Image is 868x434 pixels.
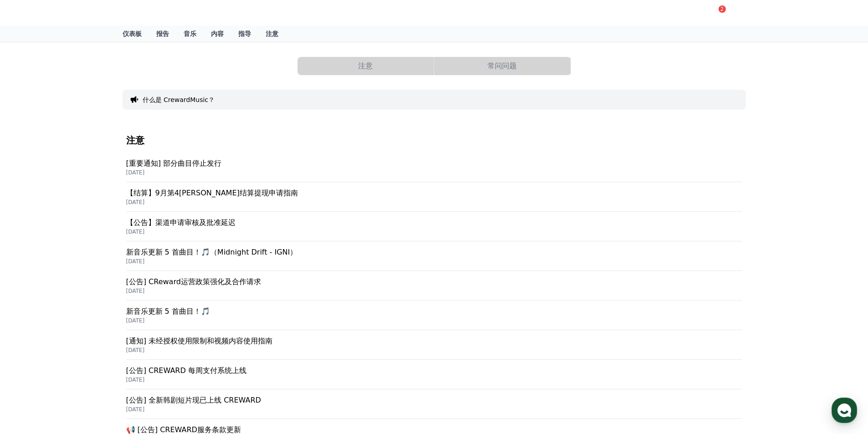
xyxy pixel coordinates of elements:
span: Settings [135,302,157,310]
font: 【结算】9月第4[PERSON_NAME]结算提现申请指南 [126,189,298,197]
a: 2 [713,7,724,18]
a: Home [3,289,60,311]
font: 什么是 CrewardMusic？ [143,96,215,103]
font: [DATE] [126,258,145,265]
font: 音乐 [184,30,196,37]
font: [DATE] [126,317,145,324]
font: 注意 [126,135,144,146]
font: 常问问题 [488,61,517,70]
a: 常问问题 [434,57,571,75]
font: 内容 [211,30,224,37]
font: [DATE] [126,406,145,413]
a: C奖励 [123,5,167,20]
a: [通知] 未经授权使用限制和视频内容使用指南 [DATE] [126,330,742,360]
a: Messages [60,289,118,311]
font: [DATE] [126,347,145,353]
font: [公告] CReward运营政策强化及合作请求 [126,277,261,286]
font: [DATE] [126,169,145,176]
a: 报告 [149,26,176,42]
font: [重要通知] 部分曲目停止发行 [126,159,222,168]
span: Messages [76,303,103,310]
font: 报告 [156,30,169,37]
font: 新音乐更新 5 首曲目！🎵 [126,307,210,316]
a: [公告] CReward运营政策强化及合作请求 [DATE] [126,271,742,301]
font: [DATE] [126,199,145,205]
font: 新音乐更新 5 首曲目！🎵（Midnight Drift - IGNI） [126,248,298,256]
button: 注意 [298,57,434,75]
font: [通知] 未经授权使用限制和视频内容使用指南 [126,337,273,345]
a: 【公告】渠道申请审核及批准延迟 [DATE] [126,212,742,241]
a: 仪表板 [115,26,149,42]
font: 📢 [公告] CREWARD服务条款更新 [126,425,241,434]
a: 指导 [231,26,258,42]
a: 新音乐更新 5 首曲目！🎵 [DATE] [126,301,742,330]
font: 注意 [358,61,373,70]
a: 注意 [258,26,286,42]
a: Settings [118,289,175,311]
font: 【公告】渠道申请审核及批准延迟 [126,218,236,227]
font: [公告] 全新韩剧短片现已上线 CREWARD [126,396,261,404]
font: 注意 [266,30,278,37]
a: 内容 [204,26,231,42]
font: [DATE] [126,229,145,235]
a: [重要通知] 部分曲目停止发行 [DATE] [126,153,742,182]
a: 【结算】9月第4[PERSON_NAME]结算提现申请指南 [DATE] [126,182,742,212]
button: 什么是 CrewardMusic？ [143,95,215,104]
font: C奖励 [137,6,167,19]
a: [公告] CREWARD 每周支付系统上线 [DATE] [126,360,742,389]
font: 指导 [238,30,251,37]
font: [DATE] [126,377,145,383]
a: [公告] 全新韩剧短片现已上线 CREWARD [DATE] [126,389,742,419]
a: 音乐 [176,26,204,42]
font: 2 [720,6,724,12]
span: Home [23,302,39,310]
a: 新音乐更新 5 首曲目！🎵（Midnight Drift - IGNI） [DATE] [126,241,742,271]
font: [公告] CREWARD 每周支付系统上线 [126,366,247,375]
button: 常问问题 [434,57,570,75]
font: [DATE] [126,288,145,294]
font: 仪表板 [123,30,142,37]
